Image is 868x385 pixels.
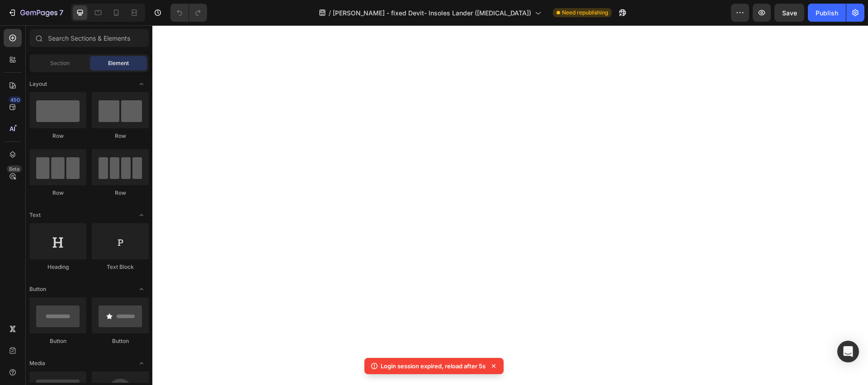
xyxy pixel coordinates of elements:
span: [PERSON_NAME] - fixed Devit- Insoles Lander ([MEDICAL_DATA]) [333,8,531,18]
span: Need republishing [562,9,608,17]
div: Button [29,337,86,345]
button: Save [774,4,804,22]
span: Layout [29,80,47,88]
span: Button [29,285,46,293]
div: Row [92,132,149,140]
div: Publish [816,8,838,18]
button: Publish [808,4,846,22]
span: Toggle open [134,356,149,371]
div: Button [92,337,149,345]
div: Row [92,189,149,197]
iframe: Design area [152,25,868,385]
span: Section [50,59,70,67]
div: Row [29,132,86,140]
div: Beta [7,165,22,173]
div: Undo/Redo [170,4,207,22]
p: 7 [59,7,63,18]
div: Text Block [92,263,149,271]
span: Save [782,9,797,17]
div: 450 [9,96,22,103]
input: Search Sections & Elements [29,29,149,47]
span: Toggle open [134,282,149,296]
div: Row [29,189,86,197]
span: Element [108,59,129,67]
div: Heading [29,263,86,271]
span: Toggle open [134,77,149,91]
button: 7 [4,4,67,22]
div: Open Intercom Messenger [837,341,859,362]
span: Media [29,359,45,367]
span: Text [29,211,41,219]
span: Toggle open [134,208,149,222]
p: Login session expired, reload after 5s [381,362,486,371]
span: / [329,8,331,18]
